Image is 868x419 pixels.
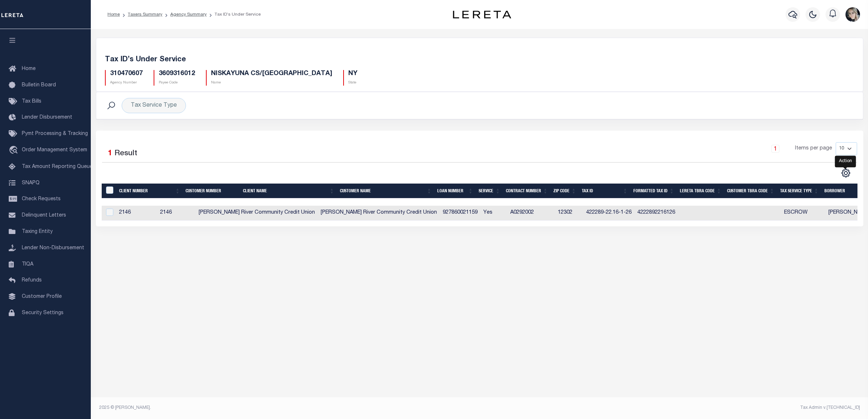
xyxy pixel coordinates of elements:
[476,184,503,198] th: Service: activate to sort column ascending
[102,184,117,198] th: &nbsp;
[781,206,826,221] td: ESCROW
[835,156,856,167] div: Action
[440,206,480,221] td: 927860021159
[108,12,120,17] a: Home
[579,184,630,198] th: Tax ID: activate to sort column ascending
[110,80,143,86] p: Agency Number
[240,184,337,198] th: Client Name: activate to sort column ascending
[128,12,162,17] a: Taxers Summary
[110,70,143,78] h5: 310470607
[22,229,53,234] span: Taxing Entity
[318,206,440,221] td: [PERSON_NAME] River Community Credit Union
[503,184,551,198] th: Contract Number: activate to sort column ascending
[22,180,40,185] span: SNAPQ
[159,80,195,86] p: Payee Code
[22,246,84,251] span: Lender Non-Disbursement
[822,184,866,198] th: Borrower: activate to sort column ascending
[22,66,36,71] span: Home
[9,146,20,155] i: travel_explore
[207,11,261,18] li: Tax ID’s Under Service
[157,206,196,221] td: 2146
[777,184,822,198] th: Tax Service Type: activate to sort column ascending
[551,184,579,198] th: Zip Code: activate to sort column ascending
[22,213,66,218] span: Delinquent Letters
[453,11,511,19] img: logo-dark.svg
[22,83,56,88] span: Bulletin Board
[122,98,186,113] div: Tax Service Type
[630,184,677,198] th: Formatted Tax ID: activate to sort column ascending
[211,70,332,78] h5: NISKAYUNA CS/[GEOGRAPHIC_DATA]
[22,131,88,136] span: Pymt Processing & Tracking
[677,184,724,198] th: LERETA TBRA Code: activate to sort column ascending
[583,206,634,221] td: 422289-22.16-1-26
[108,150,112,157] span: 1
[480,206,507,221] td: Yes
[196,206,318,221] td: [PERSON_NAME] River Community Credit Union
[434,184,476,198] th: Loan Number: activate to sort column ascending
[105,56,854,64] h5: Tax ID’s Under Service
[337,184,434,198] th: Customer Name: activate to sort column ascending
[771,145,779,153] a: 1
[795,145,832,153] span: Items per page
[159,70,195,78] h5: 3609316012
[22,311,64,316] span: Security Settings
[22,294,62,299] span: Customer Profile
[116,184,183,198] th: Client Number: activate to sort column ascending
[22,262,33,267] span: TIQA
[485,404,860,411] div: Tax Admin v.[TECHNICAL_ID]
[634,206,681,221] td: 4222892216126
[507,206,555,221] td: A0292002
[22,99,41,104] span: Tax Bills
[555,206,583,221] td: 12302
[94,404,480,411] div: 2025 © [PERSON_NAME].
[348,80,357,86] p: State
[116,206,157,221] td: 2146
[183,184,240,198] th: Customer Number
[170,12,207,17] a: Agency Summary
[348,70,357,78] h5: NY
[22,148,87,153] span: Order Management System
[22,115,72,120] span: Lender Disbursement
[114,148,137,160] label: Result
[22,278,42,283] span: Refunds
[211,80,332,86] p: Name
[22,197,61,202] span: Check Requests
[724,184,777,198] th: Customer TBRA Code: activate to sort column ascending
[22,164,93,169] span: Tax Amount Reporting Queue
